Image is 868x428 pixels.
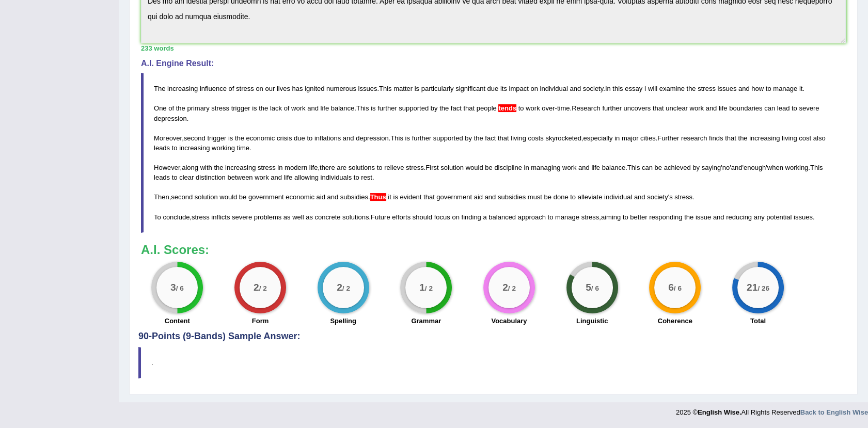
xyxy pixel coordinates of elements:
[528,134,543,142] span: costs
[684,213,693,221] span: the
[330,316,356,326] label: Spelling
[211,213,230,221] span: inflicts
[647,193,668,201] span: society
[572,104,601,112] span: Research
[530,85,538,92] span: on
[696,213,711,221] span: issue
[172,173,178,181] span: to
[674,285,682,293] small: / 6
[666,104,688,112] span: unclear
[277,164,282,171] span: in
[340,193,368,201] span: subsidies
[578,193,603,201] span: alleviate
[342,285,350,293] small: / 2
[331,104,355,112] span: balance
[498,104,516,112] span: If ‘people’ is plural here, don’t use the third-person singular verb. (did you mean: tend)
[228,134,233,142] span: is
[542,104,555,112] span: over
[738,85,750,92] span: and
[176,285,184,293] small: / 6
[557,104,570,112] span: time
[411,316,441,326] label: Grammar
[668,282,674,293] big: 6
[425,285,433,293] small: / 2
[602,164,626,171] span: balance
[248,193,284,201] span: government
[689,104,703,112] span: work
[356,104,369,112] span: This
[640,134,656,142] span: cities
[232,213,252,221] span: severe
[799,134,811,142] span: cost
[485,164,492,171] span: be
[518,213,546,221] span: approach
[773,85,797,92] span: manage
[601,213,621,221] span: aiming
[702,164,721,171] span: saying
[320,173,352,181] span: individuals
[371,104,375,112] span: is
[270,104,282,112] span: lack
[259,104,268,112] span: the
[436,193,472,201] span: government
[271,173,282,181] span: and
[648,85,657,92] span: will
[212,144,235,152] span: working
[433,134,463,142] span: supported
[200,164,212,171] span: with
[531,164,560,171] span: managing
[305,85,324,92] span: ignited
[725,134,736,142] span: that
[176,104,185,112] span: the
[292,213,304,221] span: well
[211,104,229,112] span: stress
[440,164,464,171] span: solution
[307,134,312,142] span: to
[676,402,868,417] div: 2025 © All Rights Reserved
[326,85,356,92] span: numerous
[749,134,780,142] span: increasing
[196,173,226,181] span: distinction
[141,243,209,257] b: A.I. Scores:
[406,164,424,171] span: stress
[219,193,237,201] span: would
[657,134,679,142] span: Further
[477,104,497,112] span: people
[307,104,319,112] span: and
[649,213,682,221] span: responding
[726,213,752,221] span: reducing
[451,104,462,112] span: fact
[508,285,516,293] small: / 2
[465,134,472,142] span: by
[642,164,653,171] span: can
[800,408,868,416] a: Back to English Wise
[384,164,404,171] span: relieve
[744,164,766,171] span: enough
[474,193,483,201] span: aid
[277,85,290,92] span: lives
[254,213,281,221] span: problems
[659,85,685,92] span: examine
[291,104,305,112] span: work
[421,85,454,92] span: particularly
[627,164,640,171] span: This
[494,164,522,171] span: discipline
[586,282,591,293] big: 5
[292,85,303,92] span: has
[754,213,765,221] span: any
[315,213,341,221] span: concrete
[509,85,529,92] span: impact
[154,144,170,152] span: leads
[511,134,526,142] span: living
[766,213,792,221] span: potential
[371,213,390,221] span: Future
[294,173,319,181] span: allowing
[419,282,425,293] big: 1
[154,85,165,92] span: The
[258,164,276,171] span: stress
[602,104,622,112] span: further
[138,347,848,378] blockquote: .
[236,85,254,92] span: stress
[154,193,169,201] span: Then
